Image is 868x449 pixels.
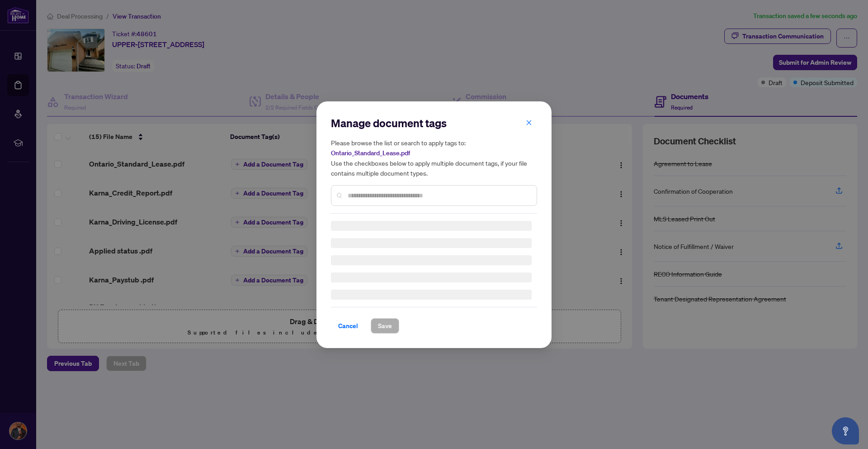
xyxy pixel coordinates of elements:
[371,318,399,334] button: Save
[331,116,537,130] h2: Manage document tags
[832,417,859,444] button: Open asap
[526,119,532,125] span: close
[331,149,410,157] span: Ontario_Standard_Lease.pdf
[331,318,365,334] button: Cancel
[331,138,537,178] h5: Please browse the list or search to apply tags to: Use the checkboxes below to apply multiple doc...
[338,319,358,333] span: Cancel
